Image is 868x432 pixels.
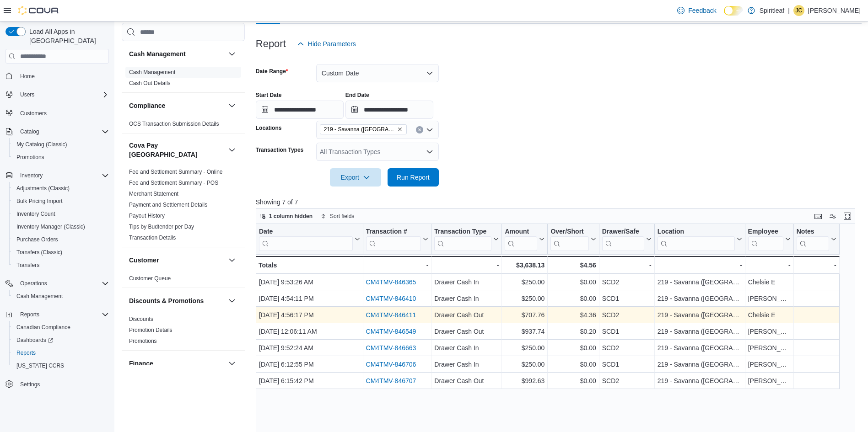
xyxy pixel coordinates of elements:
[434,228,499,251] button: Transaction Type
[259,277,360,288] div: [DATE] 9:53:26 AM
[13,291,66,302] a: Cash Management
[129,141,225,159] button: Cova Pay [GEOGRAPHIC_DATA]
[13,260,109,271] span: Transfers
[657,293,742,304] div: 219 - Savanna ([GEOGRAPHIC_DATA])
[256,146,303,154] label: Transaction Types
[366,228,421,236] div: Transaction #
[129,235,176,241] a: Transaction Details
[13,208,109,219] span: Inventory Count
[20,73,35,80] span: Home
[9,347,113,359] button: Reports
[20,381,40,388] span: Settings
[259,359,360,370] div: [DATE] 6:12:55 PM
[259,375,360,386] div: [DATE] 6:15:42 PM
[20,311,39,318] span: Reports
[129,296,204,305] h3: Discounts & Promotions
[602,342,652,353] div: SCD2
[426,148,433,155] button: Open list of options
[20,110,47,117] span: Customers
[505,277,545,288] div: $250.00
[16,324,70,331] span: Canadian Compliance
[657,342,742,353] div: 219 - Savanna ([GEOGRAPHIC_DATA])
[434,359,499,370] div: Drawer Cash In
[808,5,861,16] p: [PERSON_NAME]
[129,338,157,344] a: Promotions
[434,309,499,320] div: Drawer Cash Out
[129,191,178,197] a: Merchant Statement
[505,359,545,370] div: $250.00
[397,173,430,182] span: Run Report
[796,5,803,16] span: JC
[16,170,46,181] button: Inventory
[16,336,53,344] span: Dashboards
[129,256,225,265] button: Customer
[16,309,109,320] span: Reports
[9,290,113,303] button: Cash Management
[793,5,804,16] div: Jim C
[366,260,428,271] div: -
[256,91,282,99] label: Start Date
[748,309,790,320] div: Chelsie E
[256,101,344,119] input: Press the down key to open a popover containing a calendar.
[129,168,223,176] span: Fee and Settlement Summary - Online
[2,378,113,391] button: Settings
[13,322,74,333] a: Canadian Compliance
[748,277,790,288] div: Chelsie E
[366,328,416,335] a: CM4TMV-846549
[259,228,360,251] button: Date
[16,379,109,390] span: Settings
[16,197,63,205] span: Bulk Pricing Import
[226,48,237,59] button: Cash Management
[20,280,47,287] span: Operations
[9,182,113,195] button: Adjustments (Classic)
[122,314,245,350] div: Discounts & Promotions
[550,277,596,288] div: $0.00
[316,64,439,82] button: Custom Date
[813,211,824,222] button: Keyboard shortcuts
[434,293,499,304] div: Drawer Cash In
[505,326,545,337] div: $937.74
[827,211,838,222] button: Display options
[366,311,416,319] a: CM4TMV-846411
[13,196,109,207] span: Bulk Pricing Import
[797,228,829,236] div: Notes
[602,260,652,271] div: -
[122,67,245,92] div: Cash Management
[16,154,44,161] span: Promotions
[16,107,109,119] span: Customers
[388,168,439,187] button: Run Report
[2,277,113,290] button: Operations
[602,228,652,251] button: Drawer/Safe
[13,322,109,333] span: Canadian Compliance
[16,108,50,119] a: Customers
[259,326,360,337] div: [DATE] 12:06:11 AM
[13,221,109,232] span: Inventory Manager (Classic)
[256,68,288,75] label: Date Range
[9,208,113,220] button: Inventory Count
[9,334,113,347] a: Dashboards
[797,260,836,271] div: -
[16,170,109,181] span: Inventory
[16,71,38,82] a: Home
[748,228,783,236] div: Employee
[505,260,545,271] div: $3,638.13
[657,228,742,251] button: Location
[324,125,395,134] span: 219 - Savanna ([GEOGRAPHIC_DATA])
[256,211,316,222] button: 1 column hidden
[657,309,742,320] div: 219 - Savanna ([GEOGRAPHIC_DATA])
[129,337,157,345] span: Promotions
[434,375,499,386] div: Drawer Cash Out
[129,316,153,322] a: Discounts
[16,236,58,243] span: Purchase Orders
[550,228,588,251] div: Over/Short
[602,309,652,320] div: SCD2
[226,358,237,369] button: Finance
[366,361,416,368] a: CM4TMV-846706
[13,221,89,232] a: Inventory Manager (Classic)
[20,172,43,179] span: Inventory
[129,101,165,110] h3: Compliance
[129,256,159,265] h3: Customer
[226,255,237,266] button: Customer
[20,91,34,98] span: Users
